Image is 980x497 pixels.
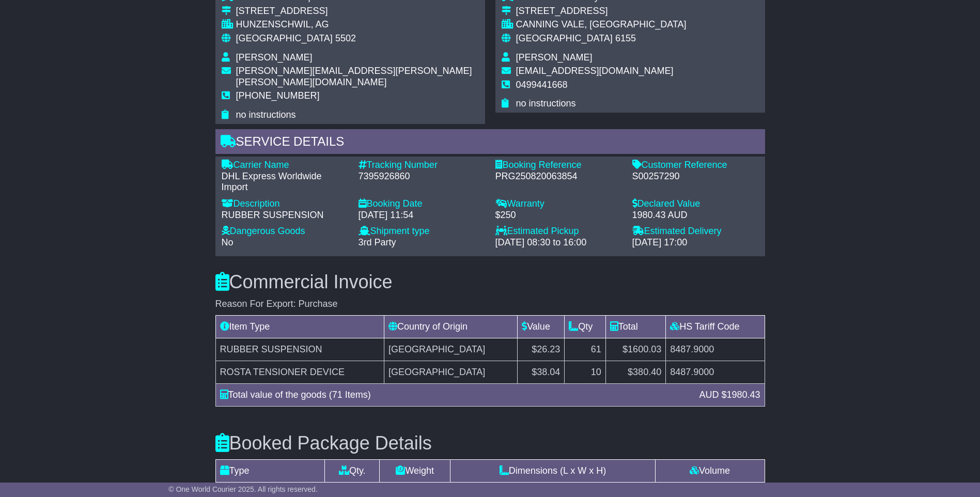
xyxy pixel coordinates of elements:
td: [GEOGRAPHIC_DATA] [384,338,517,361]
div: Reason For Export: Purchase [215,299,765,310]
div: Total value of the goods (71 Items) [215,388,694,402]
td: Type [215,460,325,483]
div: Tracking Number [359,160,485,171]
td: Qty [565,315,606,338]
td: $38.04 [518,361,565,383]
td: RUBBER SUSPENSION [215,338,384,361]
div: Customer Reference [632,160,759,171]
td: HS Tariff Code [666,315,765,338]
div: Carrier Name [222,160,348,171]
td: Country of Origin [384,315,517,338]
div: Booking Date [359,198,485,210]
div: S00257290 [632,171,759,182]
div: CANNING VALE, [GEOGRAPHIC_DATA] [516,19,687,30]
div: Shipment type [359,226,485,237]
span: [GEOGRAPHIC_DATA] [516,33,613,43]
span: 5502 [335,33,356,43]
td: 8487.9000 [666,361,765,383]
div: [STREET_ADDRESS] [236,6,479,17]
div: [DATE] 17:00 [632,237,759,248]
td: $380.40 [605,361,665,383]
div: DHL Express Worldwide Import [222,171,348,193]
td: $26.23 [518,338,565,361]
span: [GEOGRAPHIC_DATA] [236,33,333,43]
span: 6155 [615,33,636,43]
div: Booking Reference [495,160,622,171]
span: No [222,237,234,247]
div: Warranty [495,198,622,210]
span: [PERSON_NAME][EMAIL_ADDRESS][PERSON_NAME][PERSON_NAME][DOMAIN_NAME] [236,66,472,87]
div: Description [222,198,348,210]
td: Volume [655,460,765,483]
div: RUBBER SUSPENSION [222,210,348,221]
div: [STREET_ADDRESS] [516,6,687,17]
div: Estimated Delivery [632,226,759,237]
div: [DATE] 11:54 [359,210,485,221]
h3: Commercial Invoice [215,272,765,292]
div: Dangerous Goods [222,226,348,237]
div: HUNZENSCHWIL, AG [236,19,479,30]
td: Weight [380,460,450,483]
span: 0499441668 [516,80,568,90]
td: Total [605,315,665,338]
div: 1980.43 AUD [632,210,759,221]
td: Qty. [325,460,380,483]
td: ROSTA TENSIONER DEVICE [215,361,384,383]
span: [PERSON_NAME] [516,52,593,63]
td: 61 [565,338,606,361]
td: 10 [565,361,606,383]
div: Declared Value [632,198,759,210]
td: $1600.03 [605,338,665,361]
td: [GEOGRAPHIC_DATA] [384,361,517,383]
span: no instructions [236,110,296,120]
span: no instructions [516,98,576,108]
div: 7395926860 [359,171,485,182]
td: Item Type [215,315,384,338]
div: Service Details [215,129,765,157]
span: [EMAIL_ADDRESS][DOMAIN_NAME] [516,66,674,76]
span: [PERSON_NAME] [236,52,313,63]
div: PRG250820063854 [495,171,622,182]
td: Value [518,315,565,338]
td: 8487.9000 [666,338,765,361]
span: [PHONE_NUMBER] [236,90,320,101]
div: AUD $1980.43 [694,388,765,402]
td: Dimensions (L x W x H) [450,460,655,483]
span: 3rd Party [359,237,396,247]
div: Estimated Pickup [495,226,622,237]
span: © One World Courier 2025. All rights reserved. [168,485,318,493]
div: $250 [495,210,622,221]
div: [DATE] 08:30 to 16:00 [495,237,622,248]
h3: Booked Package Details [215,433,765,454]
